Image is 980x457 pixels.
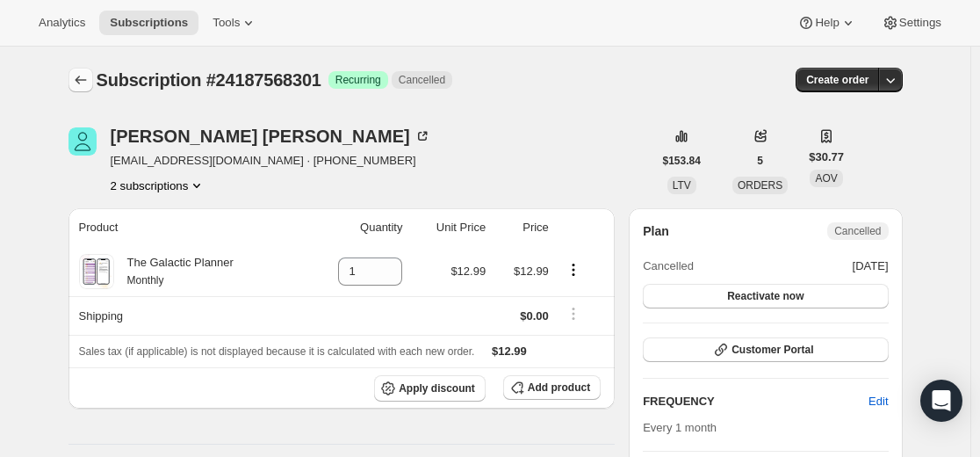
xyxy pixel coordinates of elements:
[815,172,837,185] span: AOV
[853,258,889,275] span: [DATE]
[858,388,898,416] button: Edit
[514,265,549,278] span: $12.99
[127,274,164,287] small: Monthly
[202,11,268,35] button: Tools
[28,11,96,35] button: Analytics
[643,222,669,240] h2: Plan
[652,149,711,173] button: $153.84
[559,304,587,323] button: Shipping actions
[305,208,408,247] th: Quantity
[111,127,431,145] div: [PERSON_NAME] [PERSON_NAME]
[806,73,868,87] span: Create order
[68,127,97,156] span: Matthew Marquiss
[68,208,305,247] th: Product
[920,380,962,422] div: Open Intercom Messenger
[757,154,763,168] span: 5
[79,345,475,358] span: Sales tax (if applicable) is not displayed because it is calculated with each new order.
[407,208,491,247] th: Unit Price
[815,16,839,30] span: Help
[68,68,93,92] button: Subscriptions
[746,149,774,173] button: 5
[374,375,486,402] button: Apply discount
[643,284,888,308] button: Reactivate now
[643,393,868,410] h2: FREQUENCY
[899,16,941,30] span: Settings
[213,16,240,30] span: Tools
[738,179,782,192] span: ORDERS
[643,258,694,275] span: Cancelled
[528,381,590,395] span: Add product
[111,152,431,170] span: [EMAIL_ADDRESS][DOMAIN_NAME] · [PHONE_NUMBER]
[399,381,475,395] span: Apply discount
[871,11,952,35] button: Settings
[834,224,881,238] span: Cancelled
[643,421,717,434] span: Every 1 month
[99,11,198,35] button: Subscriptions
[787,11,867,35] button: Help
[731,343,813,357] span: Customer Portal
[114,254,234,289] div: The Galactic Planner
[97,70,321,90] span: Subscription #24187568301
[450,265,486,278] span: $12.99
[727,289,803,303] span: Reactivate now
[81,254,112,289] img: product img
[111,177,206,194] button: Product actions
[39,16,85,30] span: Analytics
[491,208,554,247] th: Price
[503,375,601,400] button: Add product
[868,393,888,410] span: Edit
[399,73,445,87] span: Cancelled
[673,179,691,192] span: LTV
[643,337,888,362] button: Customer Portal
[110,16,188,30] span: Subscriptions
[663,154,701,168] span: $153.84
[335,73,381,87] span: Recurring
[559,260,587,279] button: Product actions
[492,345,527,358] span: $12.99
[809,149,844,166] span: $30.77
[796,68,879,92] button: Create order
[68,296,305,335] th: Shipping
[520,309,549,323] span: $0.00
